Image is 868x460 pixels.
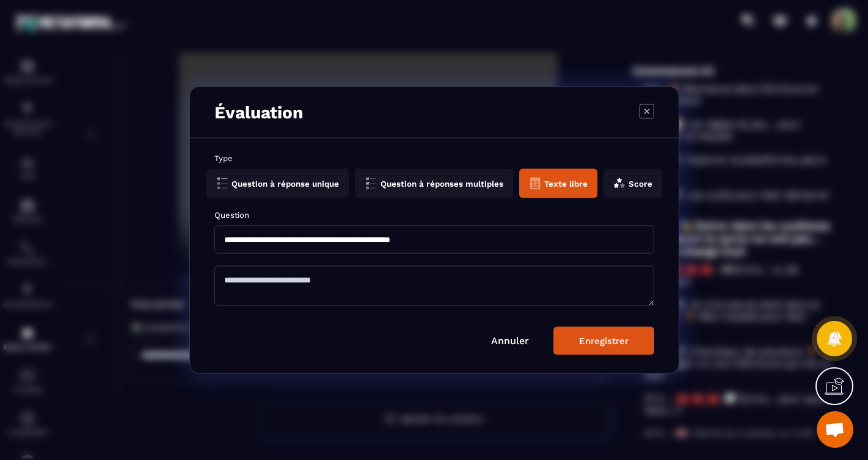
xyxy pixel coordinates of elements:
[579,336,629,347] div: Enregistrer
[214,154,654,163] label: Type
[206,169,349,198] button: Question à réponse unique
[491,335,529,347] a: Annuler
[553,327,654,355] button: Enregistrer
[214,102,303,123] h3: Évaluation
[355,169,513,198] button: Question à réponses multiples
[214,210,654,220] label: Question
[817,411,853,448] a: Ouvrir le chat
[519,169,597,198] button: Texte libre
[604,169,662,198] button: Score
